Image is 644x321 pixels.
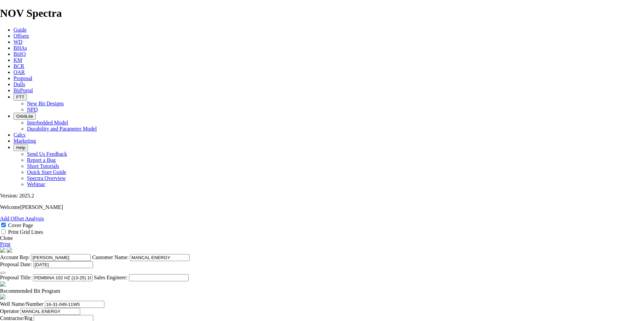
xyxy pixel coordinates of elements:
label: Sales Engineer: [94,275,128,280]
a: OAR [13,69,25,75]
a: Quick Start Guide [27,169,66,175]
img: cover-graphic.e5199e77.png [7,247,12,253]
button: FTT [13,94,27,101]
a: Dulls [13,81,25,87]
button: Help [13,144,28,151]
a: NPD [27,107,38,112]
a: Calcs [13,132,26,138]
a: BCR [13,63,24,69]
a: Guide [13,27,27,33]
a: Marketing [13,138,36,144]
span: OrbitLite [16,114,33,119]
a: BHAs [13,45,27,51]
label: Cover Page [8,222,33,228]
a: BitIQ [13,51,26,57]
a: Webinar [27,181,45,187]
a: Short Tutorials [27,163,59,169]
label: Customer Name: [92,254,129,260]
a: BitPortal [13,87,33,93]
a: Report a Bug [27,157,56,163]
a: Durability and Parameter Model [27,126,97,132]
a: Spectra Overview [27,175,66,181]
a: Interbedded Model [27,120,68,126]
span: FTT [16,95,24,100]
a: Send Us Feedback [27,151,67,157]
label: Print Grid Lines [8,229,43,235]
button: OrbitLite [13,113,36,120]
span: [PERSON_NAME] [20,204,63,210]
a: New Bit Designs [27,101,64,106]
span: Help [16,145,25,150]
a: KM [13,57,22,63]
a: WD [13,39,23,45]
a: Offsets [13,33,29,39]
a: Proposal [13,75,32,81]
